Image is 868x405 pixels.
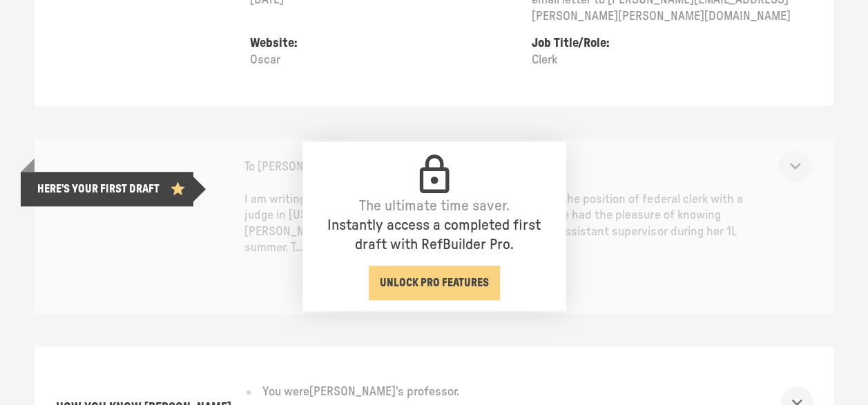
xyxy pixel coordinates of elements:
[250,52,520,68] p: Oscar
[369,266,500,300] a: UNLOCK PRO FEATURES
[250,36,520,52] p: Website:
[359,197,510,216] p: The ultimate time saver.
[532,52,802,68] p: Clerk
[532,36,802,52] p: Job Title/Role:
[37,182,160,197] p: HERE'S YOUR FIRST DRAFT
[262,384,459,400] p: You were [PERSON_NAME] 's professor .
[314,216,555,254] p: Instantly access a completed first draft with RefBuilder Pro.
